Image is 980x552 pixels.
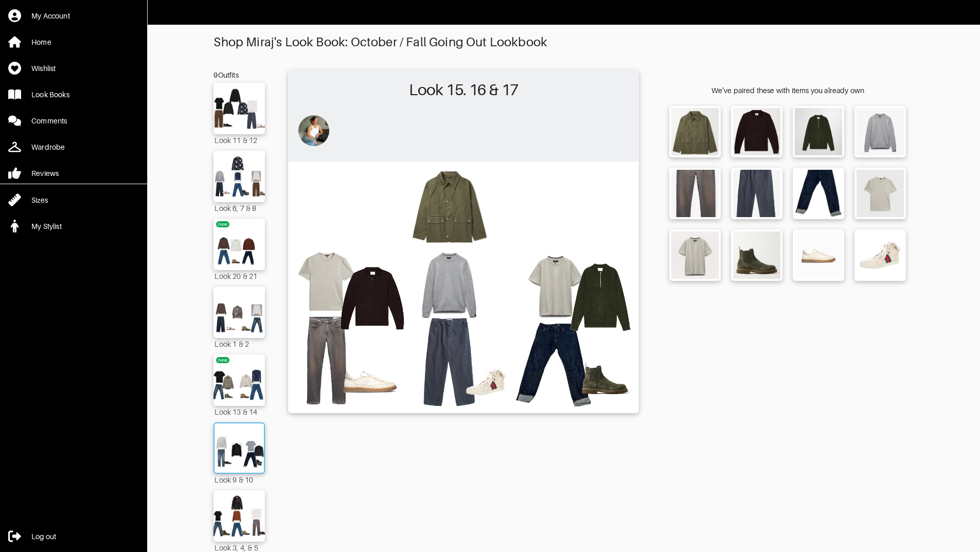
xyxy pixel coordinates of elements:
div: We’ve paired these with items you already own [662,85,913,96]
img: Ragnar 2.0 Relaxed Solotex Corduroy Pant [733,170,780,217]
img: Japan Denim [795,170,842,217]
div: Sizes [31,195,48,205]
div: Log out [31,531,56,542]
img: Sergio 6605 Wool Half-Zip Sweater [733,108,780,155]
div: Shop Miraj's Look Book: October / Fall Going Out Lookbook [213,35,913,49]
img: Court II Marble [795,232,842,279]
div: 9 Outfits [213,70,265,80]
img: Shearling High Top Sneakers [857,232,904,279]
img: avatar [298,115,329,146]
img: Outfit Look 9 & 10 [211,429,267,468]
img: Outfit Look 20 & 21 [210,224,269,265]
div: Look 6, 7 & 8 [213,202,265,213]
img: Outfit Look 13 & 14 [210,360,269,401]
div: Reviews [31,168,59,179]
div: new [218,357,227,363]
div: My Account [31,11,70,21]
img: Boss 004 Suede Chelsea Boots [733,232,780,279]
div: Look 13 & 14 [213,406,265,417]
img: Glenn Corduroy-Trimmed Waxed Organic Cotton Jacket [671,108,719,155]
img: Outfit Look 11 & 12 [210,88,269,129]
div: Look Books [31,90,69,100]
img: Classic Flame Tee [671,232,719,279]
img: Outfit Look 1 & 2 [210,292,269,333]
div: Comments [31,116,67,126]
div: Wardrobe [31,142,65,152]
div: Look 9 & 10 [213,474,265,485]
div: Home [31,37,51,47]
img: Fit 2 Slim Jeans Authentic Stretch [671,170,719,217]
div: Look 20 & 21 [213,270,265,281]
img: MOTT CREW [857,170,904,217]
img: Outfit Look 15. 16 & 17 [293,167,634,406]
img: Outfit Look 3, 4, & 5 [210,495,269,537]
img: Sergio 6605 [795,108,842,155]
img: Outfit Look 6, 7 & 8 [210,156,269,197]
div: My Stylist [31,221,62,232]
div: Wishlist [31,63,56,74]
div: Look 11 & 12 [213,134,265,146]
div: Look 1 & 2 [213,338,265,349]
h2: Look 15. 16 & 17 [293,75,634,105]
img: Declan Cashmere Sweater [857,108,904,155]
div: new [218,221,227,227]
